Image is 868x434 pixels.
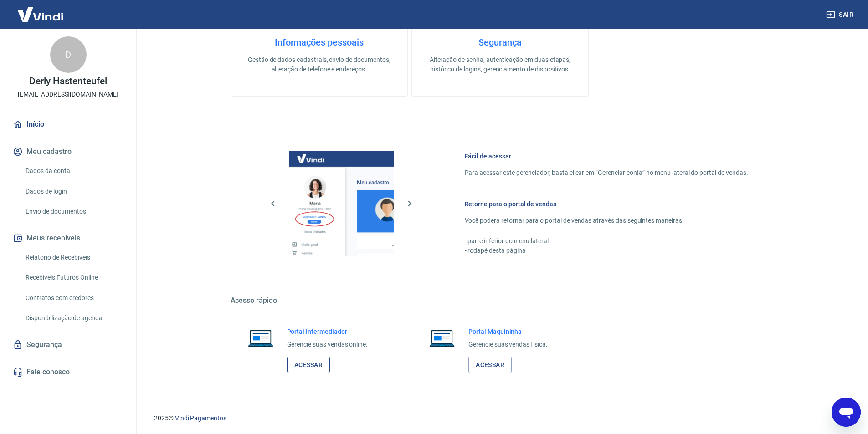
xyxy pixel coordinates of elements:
a: Dados da conta [22,162,125,180]
a: Relatório de Recebíveis [22,248,125,267]
p: Derly Hastenteufel [29,77,107,86]
h6: Portal Maquininha [468,327,548,336]
img: Vindi [11,0,70,28]
a: Início [11,114,125,134]
h6: Retorne para o portal de vendas [465,199,748,209]
img: Imagem de um notebook aberto [423,327,461,349]
a: Segurança [11,335,125,355]
p: Gerencie suas vendas online. [287,340,368,349]
p: Para acessar este gerenciador, basta clicar em “Gerenciar conta” no menu lateral do portal de ven... [465,168,748,178]
a: Dados de login [22,182,125,201]
button: Sair [824,6,857,23]
p: Você poderá retornar para o portal de vendas através das seguintes maneiras: [465,216,748,225]
a: Acessar [468,357,512,373]
a: Acessar [287,357,330,373]
p: 2025 © [154,414,846,423]
img: Imagem da dashboard mostrando o botão de gerenciar conta na sidebar no lado esquerdo [289,151,394,256]
p: - parte inferior do menu lateral [465,236,748,246]
h6: Portal Intermediador [287,327,368,336]
h4: Informações pessoais [246,37,393,48]
p: - rodapé desta página [465,246,748,255]
p: Gestão de dados cadastrais, envio de documentos, alteração de telefone e endereços. [246,55,393,74]
a: Vindi Pagamentos [175,414,226,422]
p: Alteração de senha, autenticação em duas etapas, histórico de logins, gerenciamento de dispositivos. [426,55,574,74]
a: Recebíveis Futuros Online [22,268,125,287]
p: [EMAIL_ADDRESS][DOMAIN_NAME] [18,90,118,99]
a: Envio de documentos [22,202,125,221]
a: Fale conosco [11,362,125,382]
h4: Segurança [426,37,574,48]
iframe: Botão para abrir a janela de mensagens [832,398,861,427]
p: Gerencie suas vendas física. [468,340,548,349]
a: Disponibilização de agenda [22,309,125,327]
h5: Acesso rápido [231,296,770,305]
a: Contratos com credores [22,289,125,307]
h6: Fácil de acessar [465,152,748,161]
button: Meus recebíveis [11,228,125,248]
button: Meu cadastro [11,142,125,162]
div: D [50,36,87,73]
img: Imagem de um notebook aberto [241,327,280,349]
